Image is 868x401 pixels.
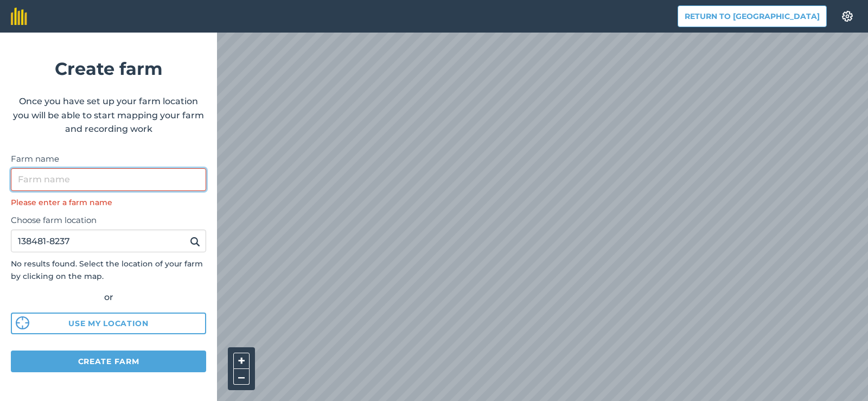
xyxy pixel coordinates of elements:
input: Farm name [11,168,206,191]
input: Enter your farm’s address [11,230,206,252]
label: Farm name [11,152,206,166]
img: fieldmargin Logo [11,8,27,25]
img: svg%3e [16,316,29,330]
img: A cog icon [841,11,854,22]
p: No results found. Select the location of your farm by clicking on the map. [11,258,206,282]
button: Use my location [11,313,206,334]
div: or [11,290,206,304]
div: Please enter a farm name [11,196,206,208]
button: Return to [GEOGRAPHIC_DATA] [678,5,827,27]
p: Once you have set up your farm location you will be able to start mapping your farm and recording... [11,94,206,136]
h1: Create farm [11,55,206,82]
button: – [233,369,250,385]
button: Create farm [11,351,206,372]
label: Choose farm location [11,214,206,227]
img: svg+xml;base64,PHN2ZyB4bWxucz0iaHR0cDovL3d3dy53My5vcmcvMjAwMC9zdmciIHdpZHRoPSIxOSIgaGVpZ2h0PSIyNC... [190,235,200,248]
button: + [233,353,250,369]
